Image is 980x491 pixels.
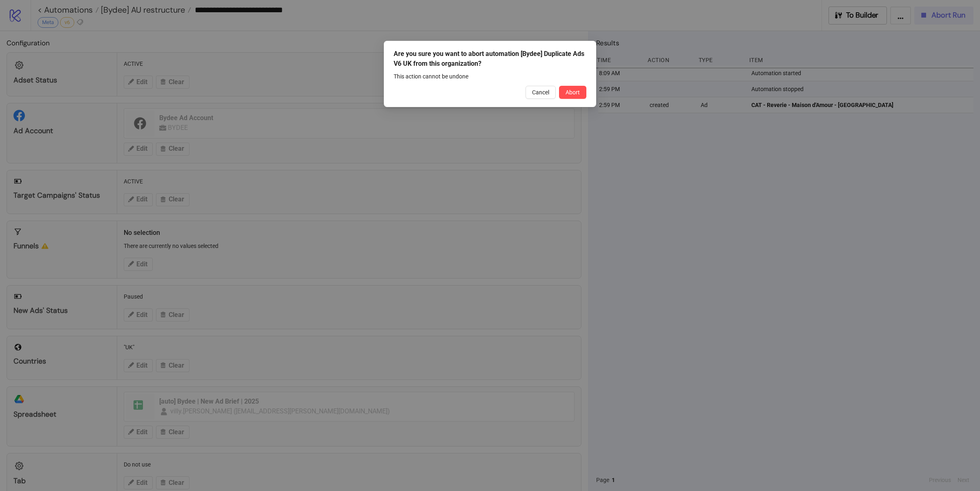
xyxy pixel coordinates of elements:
span: Cancel [532,89,549,96]
button: Abort [559,86,586,99]
div: Are you sure you want to abort automation [Bydee] Duplicate Ads V6 UK from this organization? [394,49,586,69]
button: Cancel [526,86,556,99]
span: Abort [566,89,580,96]
div: This action cannot be undone [394,72,586,81]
